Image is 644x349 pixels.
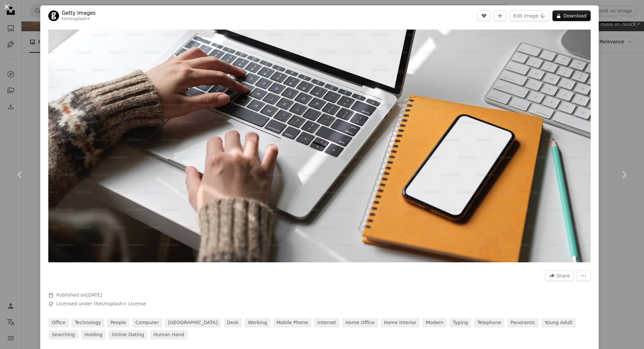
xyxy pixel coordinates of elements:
[108,330,147,340] a: online dating
[56,301,146,307] span: Licensed under the
[48,30,591,262] img: Close up view of female university student doing thesis with mock-up laptop, smartphone and stati...
[342,318,378,328] a: home office
[81,330,106,340] a: holding
[165,318,221,328] a: [GEOGRAPHIC_DATA]
[71,318,104,328] a: technology
[150,330,187,340] a: human hand
[509,10,550,21] button: Edit image
[48,30,591,262] button: Zoom in on this image
[604,142,644,207] a: Next
[556,271,570,281] span: Share
[48,10,59,21] img: Go to Getty Images's profile
[477,10,491,21] button: Like
[132,318,162,328] a: computer
[56,292,102,298] span: Published on
[577,270,591,281] button: More Actions
[381,318,420,328] a: home interior
[48,330,78,340] a: searching
[48,318,69,328] a: office
[449,318,471,328] a: typing
[314,318,339,328] a: internet
[102,301,146,306] a: Unsplash+ License
[541,318,576,328] a: young adult
[493,10,507,21] button: Add to Collection
[552,10,591,21] button: Download
[86,292,102,298] time: August 26, 2022 at 6:11:35 AM GMT+2
[474,318,504,328] a: telephone
[107,318,129,328] a: people
[62,10,96,16] a: Getty Images
[422,318,447,328] a: modern
[62,16,96,22] div: For
[507,318,538,328] a: panoramic
[68,16,90,21] a: Unsplash+
[545,270,574,281] button: Share this image
[273,318,312,328] a: mobile phone
[224,318,242,328] a: desk
[245,318,270,328] a: working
